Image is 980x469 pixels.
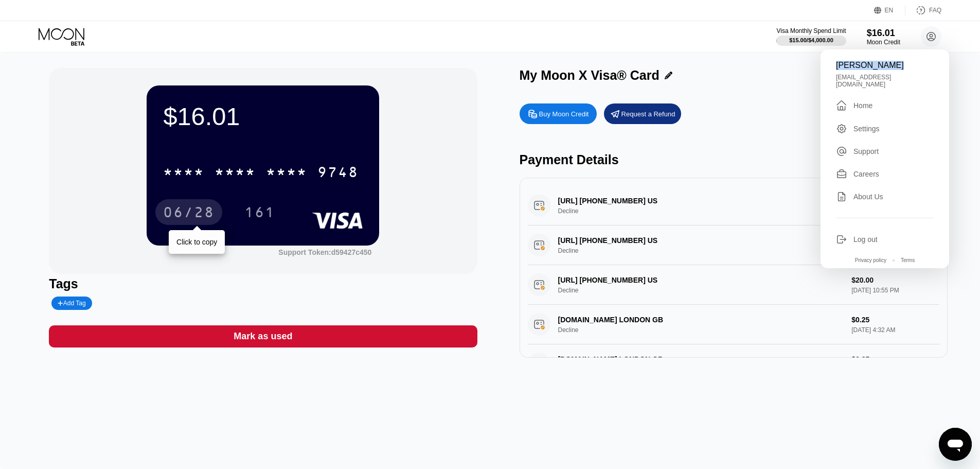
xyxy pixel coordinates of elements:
div: $15.00 / $4,000.00 [789,37,833,43]
div: Buy Moon Credit [520,103,597,124]
div: Visa Monthly Spend Limit [776,27,846,34]
div: 06/28 [155,199,222,225]
div: FAQ [929,7,941,14]
div: $16.01Moon Credit [867,28,900,46]
div: $16.01 [867,28,900,39]
div: Log out [836,234,934,245]
div: Click to copy [176,238,217,246]
div: 06/28 [163,205,215,222]
div: EN [885,7,894,14]
div: EN [874,5,905,15]
div: 161 [244,205,275,222]
div:  [836,99,847,112]
div: Add Tag [58,300,85,307]
div: 9748 [317,165,359,182]
div: Settings [853,125,880,133]
div: FAQ [905,5,941,15]
div: Support [836,146,934,157]
div: Request a Refund [604,103,681,124]
div: Payment Details [520,152,948,167]
div: Buy Moon Credit [539,110,589,118]
div: Settings [836,123,934,134]
div: Mark as used [234,331,292,342]
div: Terms [901,257,915,263]
div: About Us [836,191,934,202]
iframe: Button to launch messaging window, conversation in progress [939,428,972,461]
div: Careers [853,170,879,178]
div: 161 [237,199,283,225]
div: Privacy policy [855,257,886,263]
div: Support [853,147,879,155]
div: Visa Monthly Spend Limit$15.00/$4,000.00 [776,27,846,46]
div: Log out [853,235,878,244]
div: Home [853,101,872,110]
div: Moon Credit [867,39,900,46]
div: Tags [49,276,477,291]
div: Mark as used [49,325,477,348]
div: My Moon X Visa® Card [520,68,660,83]
div: [PERSON_NAME] [836,61,934,70]
div: Home [836,99,934,112]
div: Support Token:d59427c450 [278,248,371,256]
div: Support Token: d59427c450 [278,248,371,256]
div: Careers [836,168,934,180]
div: Request a Refund [621,110,675,118]
div: About Us [853,193,883,201]
div: Add Tag [51,297,92,310]
div: [EMAIL_ADDRESS][DOMAIN_NAME] [836,74,934,88]
div: $16.01 [163,102,363,131]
